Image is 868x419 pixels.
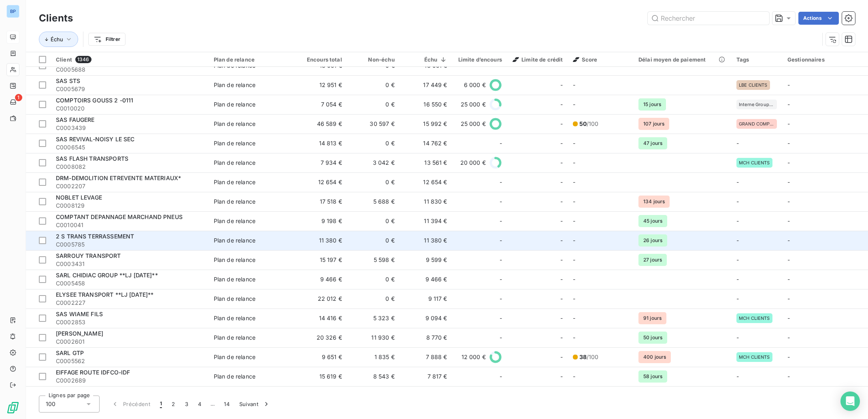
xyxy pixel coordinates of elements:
[347,153,400,172] td: 3 042 €
[739,102,774,107] span: Interne Groupe BP
[400,308,452,328] td: 9 094 €
[573,295,575,302] span: -
[56,369,130,376] span: EIFFAGE ROUTE IDFCO-IDF
[560,178,563,186] span: -
[560,314,563,322] span: -
[347,114,400,134] td: 30 597 €
[787,56,863,63] div: Gestionnaires
[299,56,342,63] div: Encours total
[739,83,768,87] span: LBE CLIENTS
[736,373,739,380] span: -
[214,120,255,128] div: Plan de relance
[736,334,739,341] span: -
[513,56,563,63] span: Limite de crédit
[56,291,154,298] span: ELYSEE TRANSPORT **LJ [DATE]**
[736,217,739,224] span: -
[347,328,400,347] td: 11 930 €
[56,155,128,162] span: SAS FLASH TRANSPORTS
[638,98,666,111] span: 15 jours
[787,198,790,205] span: -
[6,401,19,414] img: Logo LeanPay
[638,196,670,208] span: 134 jours
[400,192,452,211] td: 11 830 €
[638,118,669,130] span: 107 jours
[39,32,78,47] button: Échu
[560,100,563,108] span: -
[214,236,255,245] div: Plan de relance
[180,396,193,413] button: 3
[214,178,255,186] div: Plan de relance
[56,124,204,132] span: C0003439
[400,75,452,95] td: 17 449 €
[56,311,103,317] span: SAS WIAME FILS
[736,179,739,185] span: -
[56,376,204,385] span: C0002689
[347,347,400,367] td: 1 835 €
[347,211,400,231] td: 0 €
[400,231,452,250] td: 11 380 €
[648,12,769,25] input: Rechercher
[400,153,452,172] td: 13 561 €
[214,217,255,225] div: Plan de relance
[294,172,347,192] td: 12 654 €
[573,334,575,341] span: -
[214,198,255,206] div: Plan de relance
[500,334,502,342] span: -
[294,153,347,172] td: 7 934 €
[56,260,204,268] span: C0003431
[352,56,395,63] div: Non-échu
[56,174,181,181] span: DRM-DEMOLITION ETREVENTE MATERIAUX*
[560,159,563,167] span: -
[214,353,255,361] div: Plan de relance
[347,75,400,95] td: 0 €
[736,237,739,244] span: -
[51,36,63,43] span: Échu
[736,140,739,147] span: -
[573,198,575,205] span: -
[88,33,126,46] button: Filtrer
[638,254,667,266] span: 27 jours
[155,396,167,413] button: 1
[400,172,452,192] td: 12 654 €
[56,279,204,287] span: C0005458
[56,357,204,365] span: C0005562
[400,328,452,347] td: 8 770 €
[638,332,667,344] span: 50 jours
[400,211,452,231] td: 11 394 €
[573,276,575,283] span: -
[294,211,347,231] td: 9 198 €
[347,172,400,192] td: 0 €
[560,256,563,264] span: -
[638,312,666,324] span: 91 jours
[500,139,502,147] span: -
[560,295,563,303] span: -
[347,367,400,386] td: 8 543 €
[214,334,255,342] div: Plan de relance
[638,370,667,383] span: 58 jours
[560,139,563,147] span: -
[56,318,204,326] span: C0002853
[736,56,778,63] div: Tags
[400,95,452,114] td: 16 550 €
[347,134,400,153] td: 0 €
[736,295,739,302] span: -
[56,85,204,93] span: C0005679
[347,95,400,114] td: 0 €
[400,134,452,153] td: 14 762 €
[638,351,671,363] span: 400 jours
[347,192,400,211] td: 5 688 €
[214,159,255,167] div: Plan de relance
[638,56,727,63] div: Délai moyen de paiement
[457,56,502,63] div: Limite d’encours
[294,347,347,367] td: 9 651 €
[573,179,575,185] span: -
[638,234,667,247] span: 26 jours
[56,136,135,143] span: SAS REVIVAL-NOISY LE SEC
[404,56,447,63] div: Échu
[840,391,860,411] div: Open Intercom Messenger
[579,120,599,128] span: /100
[56,272,158,279] span: SARL CHIDIAC GROUP **LJ [DATE]**
[6,5,19,18] div: BP
[214,139,255,147] div: Plan de relance
[15,94,22,101] span: 1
